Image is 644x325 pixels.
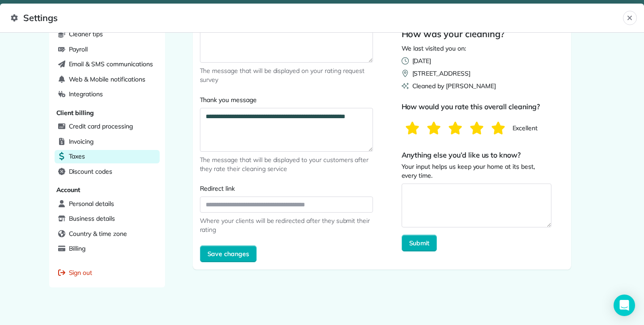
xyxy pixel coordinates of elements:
button: Submit [402,235,437,252]
p: [STREET_ADDRESS] [412,69,470,78]
span: Save changes [208,249,250,258]
span: Web & Mobile notifications [69,75,145,84]
h2: How was your cleaning? [402,28,504,40]
span: The message that will be displayed on your rating request survey [200,66,373,84]
p: Cleaned by [PERSON_NAME] [412,81,496,90]
a: Business details [55,212,160,226]
a: Email & SMS communications [55,58,160,71]
p: We last visited you on: [402,44,504,53]
a: Integrations [55,88,160,101]
a: Taxes [55,150,160,163]
span: Invoicing [69,137,94,146]
label: Thank you message [200,95,373,104]
p: Anything else you’d like us to know? [402,150,551,160]
a: Credit card processing [55,120,160,133]
a: Cleaner tips [55,28,160,41]
a: Invoicing [55,135,160,149]
div: Open Intercom Messenger [614,295,635,316]
span: Email & SMS communications [69,60,153,68]
span: Cleaner tips [69,30,103,38]
span: Submit [409,239,430,248]
a: Country & time zone [55,227,160,241]
a: Payroll [55,43,160,56]
label: Your input helps us keep your home at its best, every time. [402,162,551,180]
span: Billing [69,244,86,253]
button: Save changes [200,245,257,262]
span: Where your clients will be redirected after they submit their rating [200,216,373,234]
span: Settings [11,11,623,25]
a: Billing [55,242,160,256]
span: Payroll [69,45,88,54]
span: The message that will be displayed to your customers after they rate their cleaning service [200,155,373,173]
span: Sign out [69,268,93,277]
span: Taxes [69,152,85,161]
span: Personal details [69,199,114,208]
span: Discount codes [69,167,112,176]
span: Business details [69,214,115,223]
a: Discount codes [55,165,160,179]
span: Credit card processing [69,122,133,131]
p: [DATE] [412,56,432,65]
a: Sign out [55,266,160,280]
span: Client billing [56,109,94,117]
label: Redirect link [200,184,373,193]
a: Web & Mobile notifications [55,73,160,86]
span: Country & time zone [69,229,127,238]
span: Account [56,186,80,194]
label: How would you rate this overall cleaning? [402,101,553,112]
button: Close [623,11,637,25]
a: Personal details [55,197,160,211]
span: Excellent [513,124,538,133]
span: Integrations [69,90,103,98]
